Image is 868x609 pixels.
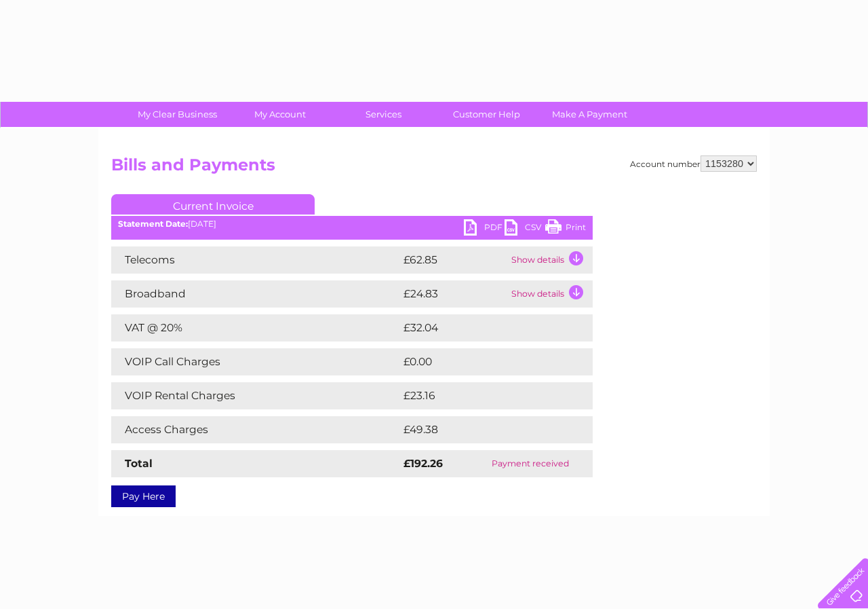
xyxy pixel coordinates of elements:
div: [DATE] [111,219,593,229]
a: CSV [505,219,545,239]
td: VOIP Rental Charges [111,382,400,409]
td: Access Charges [111,416,400,443]
td: £0.00 [400,348,561,375]
a: Customer Help [431,102,542,127]
b: Statement Date: [118,219,188,229]
div: Account number [630,155,757,172]
td: Payment received [469,450,593,477]
a: My Clear Business [121,102,233,127]
td: £32.04 [400,314,566,342]
td: £62.85 [400,246,508,274]
strong: £192.26 [403,457,443,470]
a: My Account [224,102,336,127]
a: Pay Here [111,485,176,507]
td: Show details [508,280,593,308]
td: Telecoms [111,246,400,274]
td: £24.83 [400,280,508,308]
a: PDF [464,219,505,239]
td: £49.38 [400,416,566,443]
a: Print [545,219,586,239]
td: £23.16 [400,382,564,409]
h2: Bills and Payments [111,155,757,181]
td: Show details [508,246,593,274]
a: Current Invoice [111,194,315,215]
td: VOIP Call Charges [111,348,400,375]
a: Make A Payment [534,102,646,127]
strong: Total [125,457,153,470]
a: Services [328,102,439,127]
td: Broadband [111,280,400,308]
td: VAT @ 20% [111,314,400,342]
